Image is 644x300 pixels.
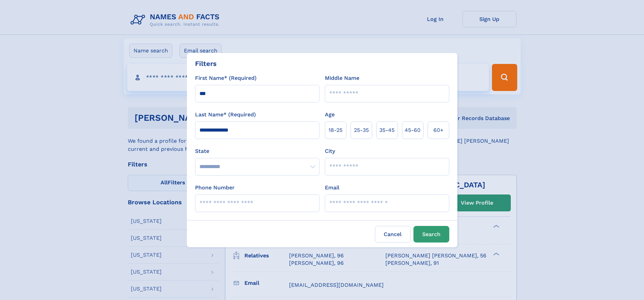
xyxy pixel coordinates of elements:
[354,126,369,134] span: 25‑35
[375,226,411,243] label: Cancel
[405,126,421,134] span: 45‑60
[325,111,335,119] label: Age
[325,74,359,82] label: Middle Name
[195,59,217,69] div: Filters
[329,126,342,134] span: 18‑25
[325,147,335,155] label: City
[413,226,449,243] button: Search
[195,147,319,155] label: State
[195,184,235,192] label: Phone Number
[325,184,339,192] label: Email
[433,126,444,134] span: 60+
[195,111,256,119] label: Last Name* (Required)
[195,74,257,82] label: First Name* (Required)
[379,126,395,134] span: 35‑45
